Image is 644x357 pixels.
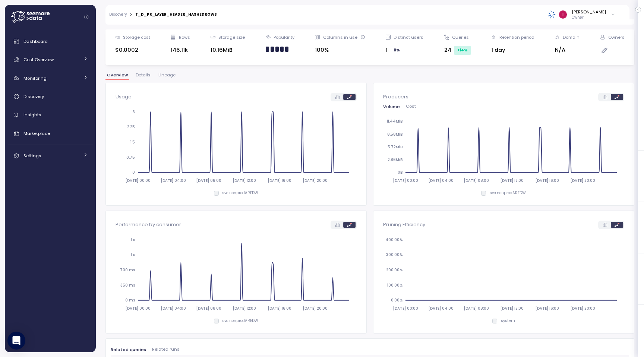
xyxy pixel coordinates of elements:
tspan: [DATE] 04:00 [428,178,454,183]
p: svc.nonprodAREDW [490,190,526,196]
div: +14 % [454,46,471,55]
div: 1 [386,46,423,55]
tspan: 0 ms [125,298,135,303]
tspan: [DATE] 16:00 [535,306,559,311]
tspan: [DATE] 20:00 [303,306,328,311]
tspan: [DATE] 00:00 [125,178,151,183]
span: Volume [383,105,400,109]
a: Marketplace [8,126,93,141]
tspan: 0.00% [391,298,402,303]
span: Details [136,73,151,77]
a: Dashboard [8,34,93,49]
div: T_D_PR_LAYER_HEADER_HASHEDROWS [135,13,217,16]
a: Cost Overview [8,52,93,67]
a: Insights [8,108,93,123]
tspan: [DATE] 00:00 [125,306,151,311]
tspan: [DATE] 04:00 [428,306,454,311]
div: Popularity [274,34,294,40]
div: Rows [179,34,190,40]
p: Producers [383,93,408,101]
p: svc.nonprodAREDW [222,318,258,323]
tspan: [DATE] 12:00 [500,178,523,183]
tspan: [DATE] 12:00 [500,306,523,311]
button: Collapse navigation [82,14,91,20]
tspan: [DATE] 08:00 [464,306,489,311]
span: Related queries [111,348,146,352]
div: Distinct users [394,34,423,40]
tspan: 700 ms [120,268,135,272]
tspan: [DATE] 08:00 [464,178,489,183]
tspan: [DATE] 08:00 [196,306,221,311]
a: Discovery [109,13,127,16]
a: Settings [8,148,93,163]
div: Storage cost [123,34,150,40]
span: Discovery [23,94,44,99]
tspan: 350 ms [120,283,135,288]
p: system [501,318,515,323]
tspan: [DATE] 16:00 [268,306,291,311]
tspan: [DATE] 04:00 [160,306,186,311]
span: Related runs [152,347,180,351]
p: svc.nonprodAREDW [222,190,258,196]
p: Pruning Efficiency [383,221,425,228]
tspan: 0 [132,170,135,175]
tspan: 300.00% [386,252,402,257]
tspan: [DATE] 04:00 [160,178,186,183]
tspan: [DATE] 08:00 [196,178,221,183]
tspan: 0B [397,170,402,175]
p: Usage [116,93,132,101]
span: Settings [23,153,41,159]
div: 146.11k [171,46,190,54]
div: [PERSON_NAME] [572,9,606,15]
div: 100% [315,46,365,54]
img: ACg8ocKLuhHFaZBJRg6H14Zm3JrTaqN1bnDy5ohLcNYWE-rfMITsOg=s96-c [559,10,567,18]
div: Retention period [499,34,534,40]
tspan: [DATE] 12:00 [233,306,256,311]
div: N/A [555,46,580,54]
span: Cost Overview [23,57,54,63]
span: Marketplace [23,130,50,136]
div: 10.16MiB [211,46,245,54]
tspan: 1.5 [130,140,135,145]
tspan: 2.25 [127,124,135,129]
tspan: [DATE] 20:00 [570,178,595,183]
p: Performance by consumer [116,221,181,228]
a: Discovery [8,89,93,104]
img: 68790ce639d2d68da1992664.PNG [548,10,556,18]
span: Lineage [158,73,176,77]
span: Insights [23,112,41,118]
tspan: [DATE] 20:00 [570,306,595,311]
div: Owners [608,34,625,40]
span: Monitoring [23,75,47,81]
tspan: 200.00% [386,268,402,272]
tspan: 5.72MiB [387,145,402,149]
div: > [130,12,132,17]
tspan: 8.58MiB [387,132,402,137]
div: Storage size [218,34,245,40]
tspan: [DATE] 16:00 [535,178,559,183]
tspan: 0.75 [126,155,135,160]
div: 24 [444,46,471,55]
div: Columns in use [323,34,365,40]
p: Owner [572,15,606,20]
span: Dashboard [23,38,48,44]
tspan: 2.86MiB [387,157,402,162]
tspan: [DATE] 00:00 [392,306,418,311]
tspan: [DATE] 00:00 [392,178,418,183]
tspan: [DATE] 12:00 [233,178,256,183]
tspan: 400.00% [385,237,402,242]
tspan: [DATE] 20:00 [303,178,328,183]
span: Overview [107,73,128,77]
div: Open Intercom Messenger [7,332,25,350]
span: Cost [406,104,416,108]
tspan: 100.00% [386,283,402,288]
tspan: [DATE] 16:00 [268,178,291,183]
div: $0.0002 [115,46,150,54]
tspan: 11.44MiB [386,119,402,124]
div: Domain [563,34,580,40]
tspan: 1 s [130,237,135,242]
div: 0 % [391,46,403,55]
tspan: 1 s [130,252,135,257]
div: 1 day [491,46,534,54]
tspan: 3 [133,109,135,114]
